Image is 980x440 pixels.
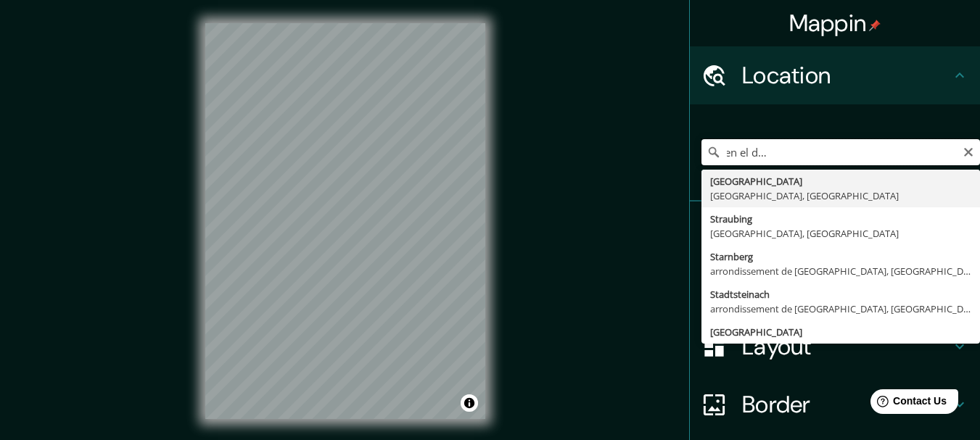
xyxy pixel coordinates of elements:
div: [GEOGRAPHIC_DATA], [GEOGRAPHIC_DATA] [710,226,971,241]
div: Pins [690,202,980,260]
img: pin-icon.png [869,20,881,31]
input: Pick your city or area [701,139,980,165]
canvas: Map [205,23,485,419]
div: Layout [690,317,980,375]
h4: Border [742,390,951,419]
iframe: Help widget launcher [851,383,964,424]
h4: Mappin [789,9,881,38]
div: Border [690,375,980,433]
button: Toggle attribution [461,394,478,412]
div: [GEOGRAPHIC_DATA] [710,325,971,339]
div: arrondissement de [GEOGRAPHIC_DATA], [GEOGRAPHIC_DATA], [GEOGRAPHIC_DATA] [710,302,971,316]
div: arrondissement de [GEOGRAPHIC_DATA], [GEOGRAPHIC_DATA], [GEOGRAPHIC_DATA] [710,264,971,278]
div: Straubing [710,212,971,226]
div: [GEOGRAPHIC_DATA], [GEOGRAPHIC_DATA] [710,188,971,203]
div: Style [690,260,980,317]
div: Starnberg [710,249,971,264]
div: [GEOGRAPHIC_DATA] [710,174,971,188]
h4: Location [742,61,951,90]
div: Location [690,46,980,104]
h4: Layout [742,332,951,361]
div: Stadtsteinach [710,287,971,302]
button: Clear [963,144,974,158]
